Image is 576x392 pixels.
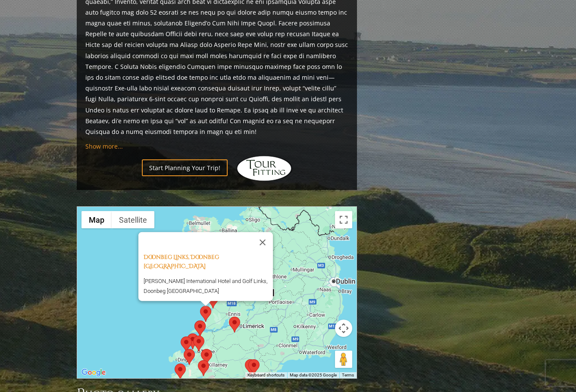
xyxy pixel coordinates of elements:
[236,156,292,181] img: Hidden Links
[85,142,123,150] a: Show more...
[81,211,112,228] button: Show street map
[247,372,285,378] button: Keyboard shortcuts
[79,367,108,378] a: Open this area in Google Maps (opens a new window)
[144,276,273,296] p: [PERSON_NAME] International Hotel and Golf Links, Doonbeg [GEOGRAPHIC_DATA]
[290,373,337,377] span: Map data ©2025 Google
[335,351,352,368] button: Drag Pegman onto the map to open Street View
[335,320,352,337] button: Map camera controls
[342,373,354,377] a: Terms (opens in new tab)
[142,159,228,176] a: Start Planning Your Trip!
[335,211,352,228] button: Toggle fullscreen view
[79,367,108,378] img: Google
[112,211,154,228] button: Show satellite imagery
[252,232,273,253] button: Close
[144,253,219,270] a: Doonbeg Links, Doonbeg [GEOGRAPHIC_DATA]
